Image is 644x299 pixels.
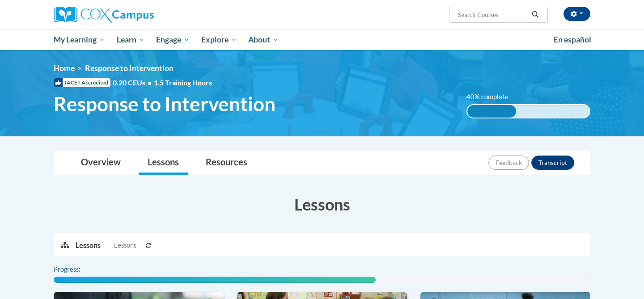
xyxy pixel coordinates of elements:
a: My Learning [48,29,111,50]
div: 40% complete [467,105,516,118]
a: Resources [197,151,256,175]
a: About [243,29,285,50]
span: About [248,34,279,45]
p: Lessons [76,240,101,250]
a: Lessons [139,151,188,175]
span: Response to Intervention [54,92,275,116]
span: IACET Accredited [54,78,110,87]
span: 1.5 Training Hours [154,78,212,87]
span: • [148,78,152,87]
span: En español [554,35,591,44]
a: En español [548,30,597,49]
label: Progress: [54,265,105,274]
div: Main menu [40,29,604,50]
a: Cox Campus [54,7,224,23]
span: Lessons [114,240,136,250]
button: Account Settings [563,7,590,21]
span: Explore [201,34,237,45]
a: Overview [72,151,130,175]
span: Response to Intervention [85,63,174,73]
button: Transcript [531,156,574,170]
input: Search Courses [457,9,529,20]
label: 40% complete [466,92,518,102]
a: Engage [150,29,195,50]
button: Search [529,9,542,20]
img: Cox Campus [54,7,154,23]
button: Feedback [488,156,529,170]
span: 0.20 CEUs [113,78,154,88]
a: Explore [195,29,243,50]
span: My Learning [54,34,105,45]
span: Engage [156,34,190,45]
a: Home [54,63,75,73]
span: Learn [117,34,145,45]
a: Learn [111,29,151,50]
h3: Lessons [54,193,590,215]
